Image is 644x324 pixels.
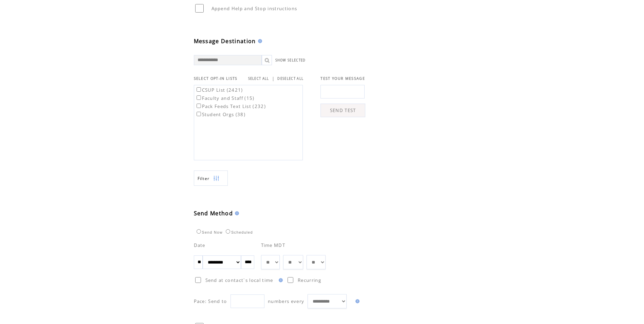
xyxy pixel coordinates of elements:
[194,170,228,186] a: Filter
[198,176,210,181] span: Show filters
[197,95,201,100] input: Faculty and Staff (15)
[195,111,246,118] label: Student Orgs (38)
[195,87,243,93] label: CSUP List (2421)
[226,229,230,234] input: Scheduled
[195,230,223,234] label: Send Now
[194,242,205,248] span: Date
[205,277,273,283] span: Send at contact`s local time
[353,299,360,303] img: help.gif
[248,76,269,81] a: SELECT ALL
[194,37,256,45] span: Message Destination
[275,58,306,62] a: SHOW SELECTED
[194,76,238,81] span: SELECT OPT-IN LISTS
[272,75,275,82] span: |
[194,298,227,304] span: Pace: Send to
[320,104,365,117] a: SEND TEST
[194,210,233,217] span: Send Method
[197,104,201,108] input: Pack Feeds Text List (232)
[211,5,297,12] span: Append Help and Stop instructions
[197,87,201,92] input: CSUP List (2421)
[320,76,365,81] span: TEST YOUR MESSAGE
[195,103,266,109] label: Pack Feeds Text List (232)
[277,76,303,81] a: DESELECT ALL
[277,278,283,282] img: help.gif
[224,230,253,234] label: Scheduled
[298,277,321,283] span: Recurring
[197,112,201,116] input: Student Orgs (38)
[261,242,286,248] span: Time MDT
[197,229,201,234] input: Send Now
[268,298,304,304] span: numbers every
[233,211,239,215] img: help.gif
[195,95,255,101] label: Faculty and Staff (15)
[213,171,219,186] img: filters.png
[256,39,262,43] img: help.gif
